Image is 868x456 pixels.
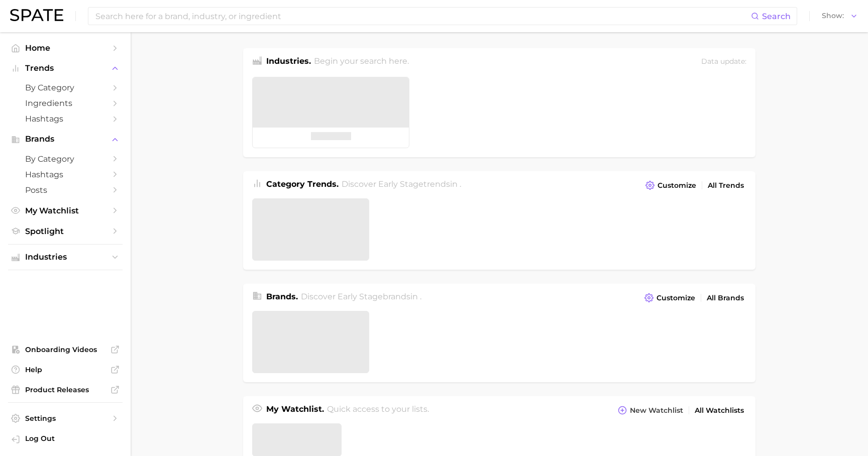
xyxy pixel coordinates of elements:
a: Settings [8,411,123,426]
a: All Trends [705,179,746,192]
span: Home [25,43,105,53]
span: Spotlight [25,226,105,236]
span: Ingredients [25,98,105,108]
span: Show [822,13,844,19]
a: by Category [8,80,123,95]
span: Log Out [25,434,115,443]
h2: Begin your search here. [314,55,409,69]
button: Show [819,10,860,23]
h1: Industries. [266,55,311,69]
span: Customize [657,294,695,302]
a: Home [8,40,123,56]
button: Brands [8,132,123,147]
a: Spotlight [8,223,123,239]
a: My Watchlist [8,203,123,218]
span: Help [25,365,105,374]
span: New Watchlist [630,406,683,415]
h1: My Watchlist. [266,403,324,417]
span: Onboarding Videos [25,345,105,354]
span: All Trends [708,181,744,190]
span: Search [762,12,791,21]
a: Log out. Currently logged in with e-mail christel.bayle@loreal.com. [8,431,123,448]
a: Product Releases [8,382,123,397]
button: Trends [8,61,123,76]
a: by Category [8,151,123,167]
button: Industries [8,250,123,265]
a: Hashtags [8,111,123,127]
span: My Watchlist [25,206,105,215]
div: Data update: [701,55,746,69]
span: Customize [658,181,696,190]
button: Customize [642,291,698,305]
span: Brands . [266,292,298,301]
span: Hashtags [25,114,105,124]
span: Industries [25,253,105,262]
span: Discover Early Stage trends in . [342,179,461,189]
span: Category Trends . [266,179,339,189]
h2: Quick access to your lists. [327,403,429,417]
span: Trends [25,64,105,73]
a: Onboarding Videos [8,342,123,357]
span: Hashtags [25,170,105,179]
span: Brands [25,135,105,144]
button: New Watchlist [615,403,686,417]
a: Hashtags [8,167,123,182]
a: All Watchlists [692,404,746,417]
a: Posts [8,182,123,198]
a: Ingredients [8,95,123,111]
span: All Watchlists [695,406,744,415]
span: by Category [25,83,105,92]
button: Customize [643,178,699,192]
input: Search here for a brand, industry, or ingredient [94,8,751,25]
span: Settings [25,414,105,423]
a: Help [8,362,123,377]
span: Posts [25,185,105,195]
span: All Brands [707,294,744,302]
span: Discover Early Stage brands in . [301,292,421,301]
span: by Category [25,154,105,164]
span: Product Releases [25,385,105,394]
img: SPATE [10,9,63,21]
a: All Brands [704,291,746,305]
